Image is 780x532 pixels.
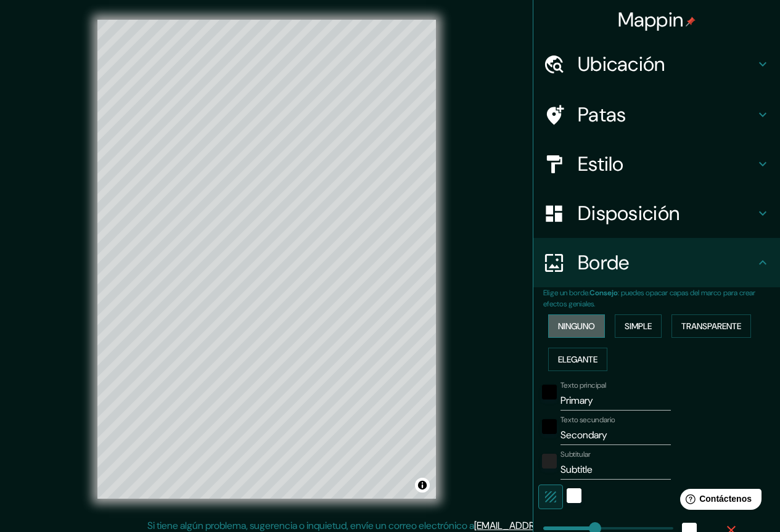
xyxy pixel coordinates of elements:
[548,348,607,371] button: Elegante
[578,250,630,276] font: Borde
[542,385,557,399] button: negro
[533,189,780,238] div: Disposición
[618,7,684,33] font: Mappin
[560,415,615,425] font: Texto secundario
[548,314,605,338] button: Ninguno
[533,238,780,287] div: Borde
[542,419,557,434] button: negro
[671,314,751,338] button: Transparente
[615,314,662,338] button: Simple
[147,519,474,532] font: Si tiene algún problema, sugerencia o inquietud, envíe un correo electrónico a
[533,90,780,139] div: Patas
[558,354,597,365] font: Elegante
[589,288,618,298] font: Consejo
[670,484,766,518] iframe: Lanzador de widgets de ayuda
[415,478,430,493] button: Activar o desactivar atribución
[578,200,679,226] font: Disposición
[686,17,696,27] img: pin-icon.png
[578,51,665,77] font: Ubicación
[542,454,557,469] button: color-222222
[533,139,780,189] div: Estilo
[625,321,652,332] font: Simple
[560,449,591,459] font: Subtitular
[543,288,755,309] font: : puedes opacar capas del marco para crear efectos geniales.
[558,321,595,332] font: Ninguno
[578,102,626,128] font: Patas
[560,380,606,390] font: Texto principal
[533,39,780,89] div: Ubicación
[543,288,589,298] font: Elige un borde.
[578,151,624,177] font: Estilo
[681,321,741,332] font: Transparente
[567,488,581,503] button: blanco
[474,519,626,532] a: [EMAIL_ADDRESS][DOMAIN_NAME]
